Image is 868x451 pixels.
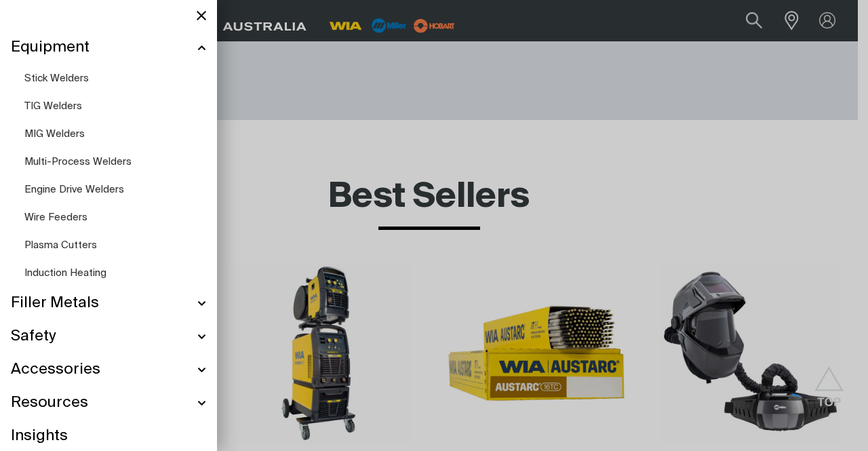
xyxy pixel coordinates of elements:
a: TIG Welders [24,92,206,120]
a: MIG Welders [24,120,206,148]
span: Induction Heating [24,268,106,278]
span: Equipment [11,38,90,58]
a: Filler Metals [11,287,206,320]
a: Resources [11,387,206,420]
a: Plasma Cutters [24,231,206,259]
span: Accessories [11,360,100,380]
a: Accessories [11,353,206,387]
span: Insights [11,427,68,446]
span: Safety [11,327,56,347]
span: Wire Feeders [24,212,87,222]
a: Equipment [11,31,206,64]
a: Induction Heating [24,259,206,287]
span: TIG Welders [24,101,82,111]
span: Multi-Process Welders [24,157,132,167]
a: Safety [11,320,206,353]
span: MIG Welders [24,129,85,139]
span: Stick Welders [24,73,89,83]
span: Engine Drive Welders [24,184,124,195]
span: Plasma Cutters [24,240,97,250]
span: Filler Metals [11,294,99,313]
ul: Equipment Submenu [11,64,206,287]
a: Multi-Process Welders [24,148,206,176]
a: Stick Welders [24,64,206,92]
a: Wire Feeders [24,203,206,231]
span: Resources [11,393,88,413]
a: Engine Drive Welders [24,176,206,203]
